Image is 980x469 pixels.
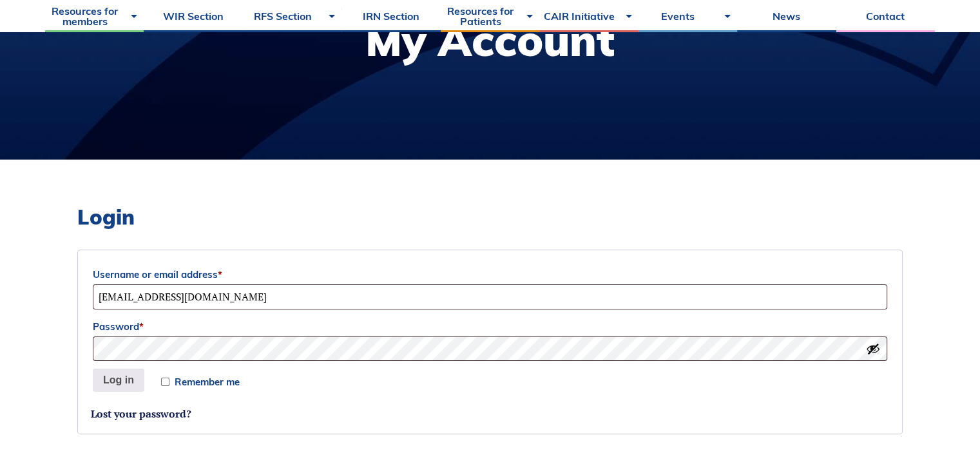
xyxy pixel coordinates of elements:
label: Password [93,317,887,336]
span: Remember me [175,377,240,387]
button: Show password [866,342,880,356]
a: Lost your password? [91,407,191,421]
button: Log in [93,369,144,392]
input: Remember me [161,378,169,386]
label: Username or email address [93,265,887,284]
h1: My Account [365,19,615,62]
h2: Login [77,205,903,229]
